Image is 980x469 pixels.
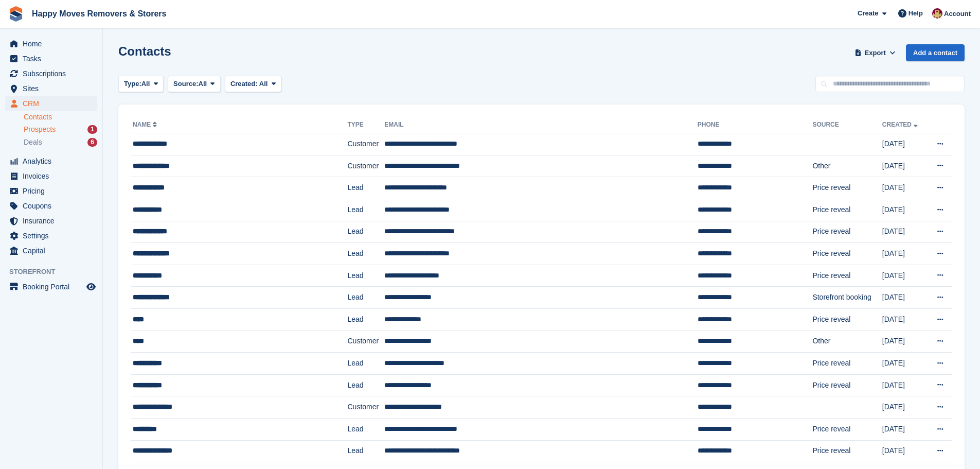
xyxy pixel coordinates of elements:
a: menu [5,199,97,213]
td: Lead [347,265,384,287]
td: [DATE] [882,396,927,419]
td: Lead [347,308,384,331]
button: Export [852,44,898,61]
h1: Contacts [118,44,171,58]
td: Lead [347,221,384,243]
span: Insurance [23,214,84,228]
td: Lead [347,418,384,440]
span: Capital [23,244,84,258]
td: [DATE] [882,133,927,155]
td: [DATE] [882,243,927,265]
span: Invoices [23,169,84,183]
td: Price reveal [812,440,882,462]
span: Created: [230,80,258,88]
a: menu [5,81,97,96]
a: Contacts [24,112,97,122]
td: Lead [347,177,384,199]
th: Type [347,117,384,133]
a: menu [5,280,97,294]
td: [DATE] [882,331,927,353]
th: Source [812,117,882,133]
td: [DATE] [882,155,927,177]
td: Other [812,155,882,177]
img: Steven Fry [932,8,942,19]
div: 1 [87,125,97,134]
button: Created: All [225,76,281,93]
span: Storefront [9,267,102,277]
td: Customer [347,133,384,155]
td: Lead [347,287,384,309]
th: Email [384,117,697,133]
span: Settings [23,229,84,243]
td: Price reveal [812,353,882,375]
span: All [259,80,268,88]
span: Tasks [23,51,84,66]
span: Home [23,37,84,51]
td: Lead [347,440,384,462]
span: Account [944,9,971,19]
span: Prospects [24,125,56,134]
td: [DATE] [882,177,927,199]
td: Price reveal [812,199,882,221]
td: Lead [347,243,384,265]
td: Price reveal [812,243,882,265]
a: Happy Moves Removers & Storers [28,5,170,22]
a: menu [5,51,97,66]
a: Deals 6 [24,137,97,148]
span: Pricing [23,184,84,198]
td: Customer [347,396,384,419]
a: Prospects 1 [24,124,97,135]
td: [DATE] [882,221,927,243]
img: stora-icon-8386f47178a22dfd0bd8f6a31ec36ba5ce8667c1dd55bd0f319d3a0aa187defe.svg [8,6,24,22]
td: Lead [347,353,384,375]
span: Export [865,48,886,58]
span: All [141,79,150,89]
td: Price reveal [812,374,882,396]
span: Sites [23,81,84,96]
a: Add a contact [906,44,965,61]
span: Type: [124,79,141,89]
td: Storefront booking [812,287,882,309]
span: Deals [24,137,42,147]
span: Analytics [23,154,84,168]
td: [DATE] [882,287,927,309]
td: [DATE] [882,374,927,396]
td: [DATE] [882,265,927,287]
a: Preview store [85,281,97,293]
span: Subscriptions [23,66,84,81]
button: Type: All [118,76,164,93]
span: Coupons [23,199,84,213]
a: menu [5,96,97,111]
a: menu [5,66,97,81]
span: All [199,79,207,89]
td: [DATE] [882,418,927,440]
td: [DATE] [882,308,927,331]
td: Price reveal [812,265,882,287]
a: menu [5,184,97,198]
td: Price reveal [812,308,882,331]
td: [DATE] [882,199,927,221]
td: Price reveal [812,418,882,440]
td: Customer [347,331,384,353]
td: [DATE] [882,440,927,462]
a: menu [5,214,97,228]
a: Name [133,121,159,128]
div: 6 [87,138,97,147]
a: Created [882,121,920,128]
a: menu [5,154,97,168]
td: Other [812,331,882,353]
td: Price reveal [812,221,882,243]
td: [DATE] [882,353,927,375]
td: Customer [347,155,384,177]
span: Help [908,8,923,19]
a: menu [5,37,97,51]
th: Phone [698,117,813,133]
a: menu [5,244,97,258]
span: Booking Portal [23,280,84,294]
a: menu [5,229,97,243]
a: menu [5,169,97,183]
span: Source: [173,79,198,89]
td: Price reveal [812,177,882,199]
button: Source: All [168,76,221,93]
span: Create [858,8,878,19]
